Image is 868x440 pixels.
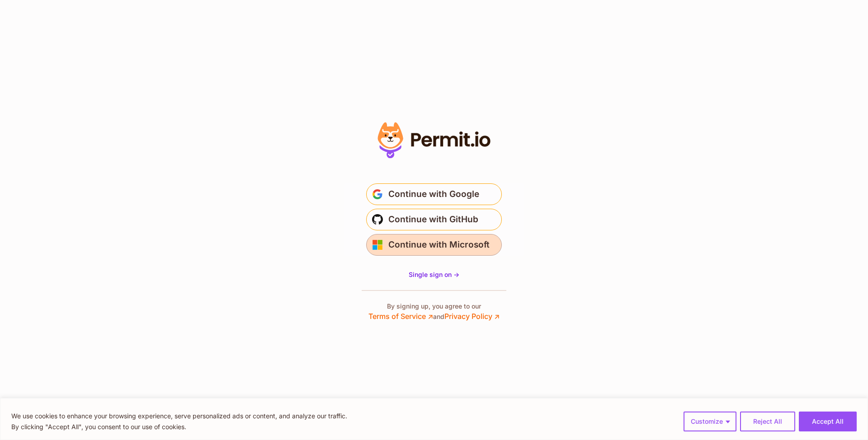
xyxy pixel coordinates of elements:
span: Single sign on -> [409,271,459,278]
p: We use cookies to enhance your browsing experience, serve personalized ads or content, and analyz... [11,411,347,421]
button: Continue with Microsoft [366,234,502,256]
span: Continue with Microsoft [388,238,490,252]
p: By signing up, you agree to our and [368,302,500,322]
button: Continue with GitHub [366,209,502,230]
a: Single sign on -> [409,270,459,279]
span: Continue with Google [388,187,479,201]
a: Terms of Service ↗ [368,312,433,321]
button: Continue with Google [366,183,502,205]
a: Privacy Policy ↗ [444,312,500,321]
button: Reject All [740,412,795,431]
p: By clicking "Accept All", you consent to our use of cookies. [11,421,347,432]
span: Continue with GitHub [388,212,478,227]
button: Accept All [799,412,857,431]
button: Customize [684,412,736,431]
